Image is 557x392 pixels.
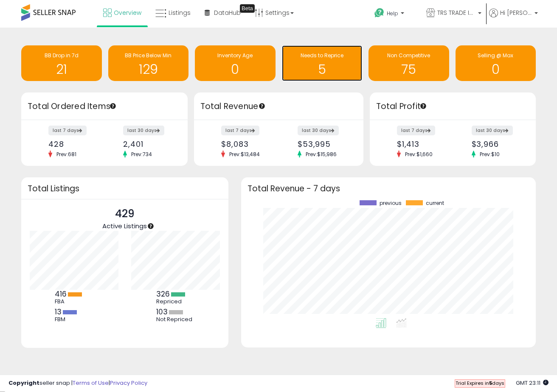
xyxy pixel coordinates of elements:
[286,62,358,76] h1: 5
[156,307,168,317] b: 103
[500,8,532,17] span: Hi [PERSON_NAME]
[110,379,147,387] a: Privacy Policy
[419,102,427,110] div: Tooltip anchor
[380,200,402,206] span: previous
[456,45,536,81] a: Selling @ Max 0
[21,45,102,81] a: BB Drop in 7d 21
[225,151,264,158] span: Prev: $13,484
[156,298,194,305] div: Repriced
[240,4,255,13] div: Tooltip anchor
[221,140,272,148] div: $8,083
[127,151,156,158] span: Prev: 734
[73,379,109,387] a: Terms of Use
[52,151,81,158] span: Prev: 681
[298,126,339,135] label: last 30 days
[489,380,492,386] b: 5
[199,62,271,76] h1: 0
[376,101,530,112] h3: Total Profit
[472,140,521,148] div: $3,966
[214,8,241,17] span: DataHub
[397,140,446,148] div: $1,413
[28,185,222,192] h3: Total Listings
[489,8,538,28] a: Hi [PERSON_NAME]
[55,307,62,317] b: 13
[55,289,67,299] b: 416
[282,45,363,81] a: Needs to Reprice 5
[301,151,341,158] span: Prev: $15,986
[8,379,147,387] div: seller snap | |
[200,101,357,112] h3: Total Revenue
[258,102,266,110] div: Tooltip anchor
[437,8,475,17] span: TRS TRADE INC
[374,8,385,18] i: Get Help
[298,140,349,148] div: $53,995
[472,126,513,135] label: last 30 days
[123,126,164,135] label: last 30 days
[28,101,181,112] h3: Total Ordered Items
[195,45,276,81] a: Inventory Age 0
[147,222,155,230] div: Tooltip anchor
[478,52,513,59] span: Selling @ Max
[460,62,532,76] h1: 0
[113,62,185,76] h1: 129
[221,126,259,135] label: last 7 days
[456,380,504,386] span: Trial Expires in days
[55,316,93,323] div: FBM
[48,140,98,148] div: 428
[8,379,39,387] strong: Copyright
[156,289,170,299] b: 326
[48,126,87,135] label: last 7 days
[387,52,430,59] span: Non Competitive
[426,200,444,206] span: current
[369,45,449,81] a: Non Competitive 75
[217,52,253,59] span: Inventory Age
[475,151,504,158] span: Prev: $10
[397,126,435,135] label: last 7 days
[248,185,530,192] h3: Total Revenue - 7 days
[25,62,98,76] h1: 21
[125,52,172,59] span: BB Price Below Min
[373,62,445,76] h1: 75
[108,45,189,81] a: BB Price Below Min 129
[123,140,172,148] div: 2,401
[114,8,141,17] span: Overview
[156,316,194,323] div: Not Repriced
[102,221,147,230] span: Active Listings
[401,151,437,158] span: Prev: $1,660
[109,102,117,110] div: Tooltip anchor
[55,298,93,305] div: FBA
[301,52,343,59] span: Needs to Reprice
[516,379,549,387] span: 2025-09-15 23:11 GMT
[45,52,79,59] span: BB Drop in 7d
[368,1,419,28] a: Help
[169,8,191,17] span: Listings
[102,206,147,222] p: 429
[387,10,398,17] span: Help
